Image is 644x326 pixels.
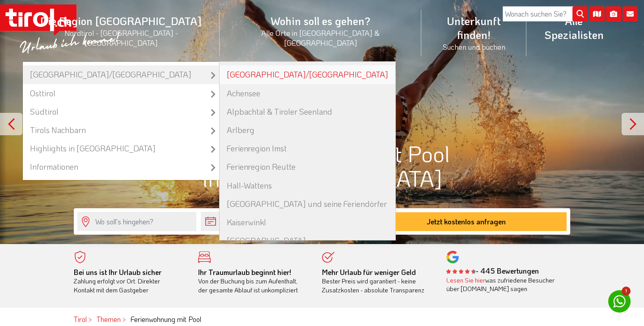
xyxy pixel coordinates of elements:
input: Wo soll's hingehen? [77,212,196,231]
small: Nordtirol - [GEOGRAPHIC_DATA] - [GEOGRAPHIC_DATA] [33,28,209,47]
div: Von der Buchung bis zum Aufenthalt, der gesamte Ablauf ist unkompliziert [198,268,309,295]
a: Lesen Sie hier [446,276,485,284]
a: Ferienregion Imst [220,139,395,158]
i: Fotogalerie [606,6,621,21]
a: Achensee [220,84,395,103]
a: [GEOGRAPHIC_DATA]/[GEOGRAPHIC_DATA] [23,65,219,84]
b: Bei uns ist Ihr Urlaub sicher [74,267,161,277]
b: - 445 Bewertungen [446,266,539,275]
a: Arlberg [220,121,395,139]
i: Karte öffnen [589,6,605,21]
div: Zahlung erfolgt vor Ort. Direkter Kontakt mit dem Gastgeber [74,268,185,295]
a: Hall-Wattens [220,176,395,195]
a: Unterkunft finden!Suchen und buchen [421,4,526,61]
a: Südtirol [23,103,219,121]
a: [GEOGRAPHIC_DATA]/[GEOGRAPHIC_DATA] [220,65,395,84]
a: Kaiserwinkl [220,213,395,232]
div: Bester Preis wird garantiert - keine Zusatzkosten - absolute Transparenz [322,268,433,295]
input: Wonach suchen Sie? [503,6,588,21]
a: Highlights in [GEOGRAPHIC_DATA] [23,139,219,158]
small: Alle Orte in [GEOGRAPHIC_DATA] & [GEOGRAPHIC_DATA] [230,28,411,47]
em: Ferienwohnung mit Pool [131,314,201,324]
b: Mehr Urlaub für weniger Geld [322,267,416,277]
a: Wohin soll es gehen?Alle Orte in [GEOGRAPHIC_DATA] & [GEOGRAPHIC_DATA] [220,4,421,57]
a: Alle Spezialisten [526,4,622,51]
b: Ihr Traumurlaub beginnt hier! [198,267,291,277]
a: Tirols Nachbarn [23,121,219,139]
a: Tirol [74,314,87,324]
a: Die Region [GEOGRAPHIC_DATA]Nordtirol - [GEOGRAPHIC_DATA] - [GEOGRAPHIC_DATA] [22,4,220,57]
div: was zufriedene Besucher über [DOMAIN_NAME] sagen [446,276,557,293]
span: 1 [622,287,631,296]
small: Suchen und buchen [432,42,516,51]
a: 1 [608,290,631,313]
button: Jetzt kostenlos anfragen [365,212,567,231]
a: Ferienregion Reutte [220,158,395,176]
i: Kontakt [623,6,638,21]
a: [GEOGRAPHIC_DATA] [220,232,395,250]
a: Themen [97,314,121,324]
a: Informationen [23,158,219,176]
a: Osttirol [23,84,219,103]
input: Anreise [201,212,279,231]
a: [GEOGRAPHIC_DATA] und seine Feriendörfer [220,195,395,213]
a: Alpbachtal & Tiroler Seenland [220,103,395,121]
